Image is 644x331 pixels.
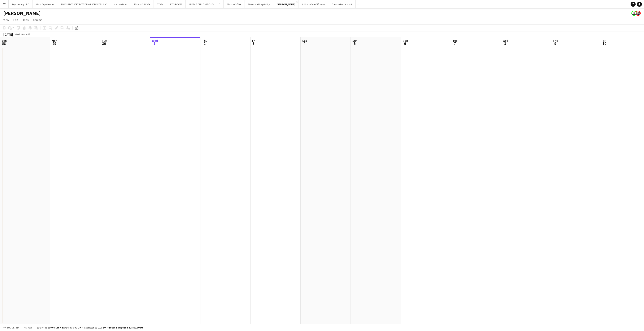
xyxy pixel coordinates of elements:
[9,0,32,8] button: Rep Jewelry LLC
[32,0,58,8] button: Miral Experiences
[31,17,44,23] a: Comms
[352,41,357,46] span: 5
[402,41,408,46] span: 6
[1,41,7,46] span: 28
[110,0,131,8] button: Maroon Door
[452,41,457,46] span: 7
[328,0,356,8] button: Elevate Restaurant
[101,41,107,46] span: 30
[186,0,224,8] button: MIDDLE CHILD KITCHEN L.L.C
[152,39,158,43] span: Wed
[2,17,11,23] a: View
[13,18,18,22] span: Edit
[58,0,110,8] button: MOCHI DESSERTS CATERING SERVICES L.L.C
[352,39,357,43] span: Sun
[244,0,273,8] button: Skelmore Hospitality
[12,17,20,23] a: Edit
[102,39,107,43] span: Tue
[51,41,57,46] span: 29
[202,39,207,43] span: Thu
[252,39,256,43] span: Fri
[602,41,606,46] span: 10
[3,32,13,36] div: [DATE]
[302,41,307,46] span: 4
[2,39,7,43] span: Sun
[26,33,30,36] div: +04
[153,0,167,8] button: BTWN
[603,39,606,43] span: Fri
[224,0,244,8] button: Masra Coffee
[552,41,558,46] span: 9
[109,326,144,329] span: Total Budgeted 82 890.00 DH
[151,41,158,46] span: 1
[252,41,256,46] span: 3
[302,39,307,43] span: Sat
[2,325,19,330] button: Budgeted
[201,41,207,46] span: 2
[273,0,299,8] button: [PERSON_NAME]
[22,18,29,22] span: Jobs
[7,326,19,329] span: Budgeted
[3,18,9,22] span: View
[14,33,24,36] span: Week 40
[453,39,457,43] span: Tue
[553,39,558,43] span: Thu
[131,0,153,8] button: Maisan15 Cafe
[299,0,328,8] button: Adhoc (One Off Jobs)
[502,41,508,46] span: 8
[631,11,636,16] app-user-avatar: Houssam Hussein
[3,10,41,16] h1: [PERSON_NAME]
[23,326,33,329] span: All jobs
[167,0,186,8] button: KEG ROOM
[21,17,30,23] a: Jobs
[503,39,508,43] span: Wed
[636,11,641,16] app-user-avatar: Venus Joson
[402,39,408,43] span: Mon
[37,326,144,329] div: Salary 82 890.00 DH + Expenses 0.00 DH + Subsistence 0.00 DH =
[33,18,42,22] span: Comms
[52,39,57,43] span: Mon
